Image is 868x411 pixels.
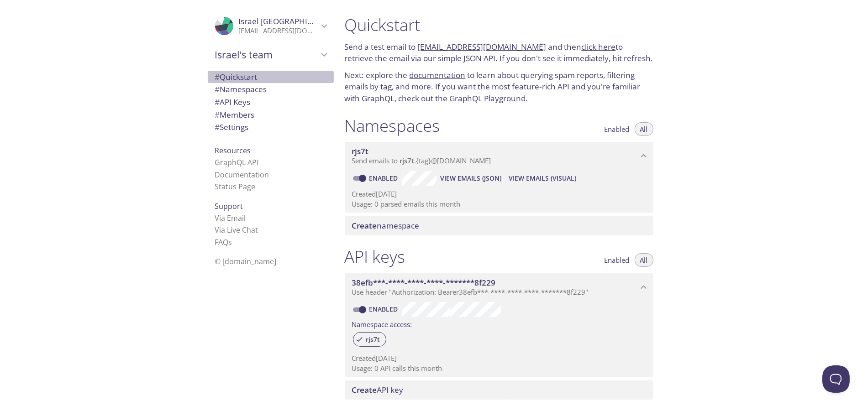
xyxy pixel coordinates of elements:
p: Next: explore the to learn about querying spam reports, filtering emails by tag, and more. If you... [345,69,653,104]
p: Usage: 0 parsed emails this month [352,199,646,209]
span: # [215,84,220,94]
span: Support [215,201,243,211]
span: © [DOMAIN_NAME] [215,256,277,266]
span: API Keys [215,97,251,107]
button: All [635,122,653,136]
label: Namespace access: [352,317,412,330]
h1: API keys [345,246,405,267]
span: Quickstart [215,72,258,82]
span: Settings [215,122,249,132]
span: Israel [GEOGRAPHIC_DATA] [239,16,339,26]
button: All [635,253,653,267]
div: Team Settings [208,121,334,134]
span: # [215,72,220,82]
a: Status Page [215,182,256,192]
span: rjs7t [361,335,386,343]
span: Members [215,109,255,120]
button: Enabled [599,122,635,136]
span: Create [352,385,377,395]
div: Israel Lima [208,11,334,41]
button: View Emails (Visual) [505,171,580,186]
div: rjs7t namespace [345,142,653,170]
a: Enabled [368,305,402,313]
div: Create API Key [345,380,653,400]
span: # [215,109,220,120]
h1: Quickstart [345,15,653,35]
p: Usage: 0 API calls this month [352,364,646,373]
a: GraphQL Playground [450,93,526,104]
span: namespace [352,220,420,231]
iframe: Help Scout Beacon - Open [822,365,850,393]
a: click here [582,42,616,52]
span: rjs7t [400,156,415,165]
span: Namespaces [215,84,267,94]
div: Members [208,109,334,121]
span: View Emails (JSON) [440,173,501,184]
h1: Namespaces [345,115,440,136]
a: FAQ [215,237,232,247]
span: View Emails (Visual) [509,173,576,184]
div: Quickstart [208,71,334,83]
button: Enabled [599,253,635,267]
span: Send emails to . {tag} @[DOMAIN_NAME] [352,156,491,165]
div: Israel's team [208,43,334,67]
div: Create namespace [345,216,653,235]
p: Created [DATE] [352,189,646,199]
p: Send a test email to and then to retrieve the email via our simple JSON API. If you don't see it ... [345,41,653,64]
p: Created [DATE] [352,354,646,363]
span: # [215,122,220,132]
a: Via Live Chat [215,225,258,235]
span: rjs7t [352,146,369,156]
a: [EMAIL_ADDRESS][DOMAIN_NAME] [418,42,547,52]
span: API key [352,385,404,395]
div: rjs7t [353,332,386,347]
button: View Emails (JSON) [437,171,505,186]
p: [EMAIL_ADDRESS][DOMAIN_NAME] [239,26,318,36]
a: Documentation [215,170,269,180]
div: Namespaces [208,83,334,96]
span: s [229,237,232,247]
a: GraphQL API [215,157,259,167]
a: documentation [410,70,466,80]
span: Israel's team [215,48,318,61]
span: Resources [215,146,251,156]
span: # [215,97,220,107]
span: Create [352,220,377,231]
a: Enabled [368,174,402,182]
a: Via Email [215,213,246,223]
div: API Keys [208,96,334,109]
